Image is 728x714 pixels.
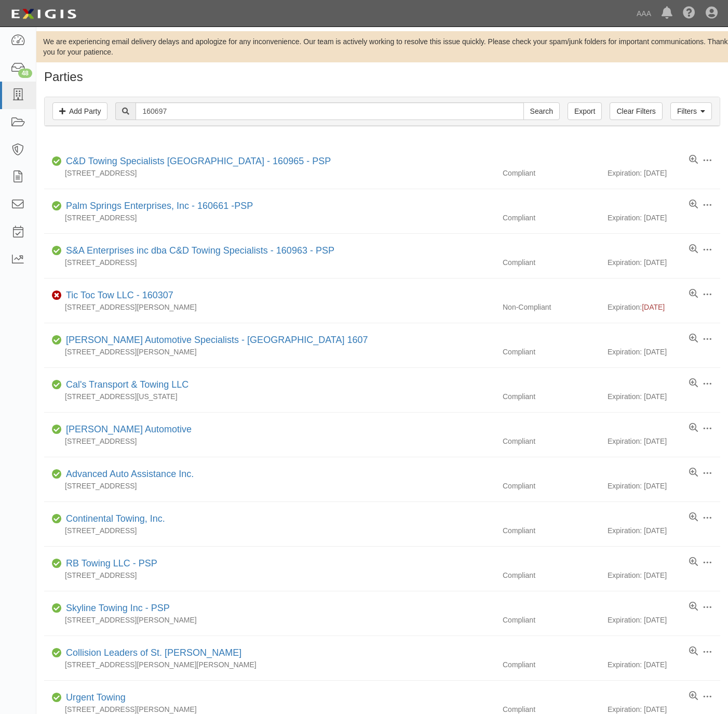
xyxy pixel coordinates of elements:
div: Expiration: [DATE] [608,213,720,223]
div: Expiration: [DATE] [608,615,720,625]
div: Compliant [495,481,608,491]
div: Compliant [495,347,608,357]
input: Search [523,102,560,120]
div: [STREET_ADDRESS][US_STATE] [44,391,495,402]
a: View results summary [689,602,698,612]
a: View results summary [689,557,698,567]
div: Palm Springs Enterprises, Inc - 160661 -PSP [62,200,253,213]
div: Compliant [495,213,608,223]
a: View results summary [689,378,698,389]
div: Continental Towing, Inc. [62,512,165,526]
i: Compliant [52,158,62,165]
div: Urgent Towing [62,691,126,705]
div: Skyline Towing Inc - PSP [62,602,170,615]
h1: Parties [44,70,720,84]
div: Compliant [495,257,608,268]
div: Collision Leaders of St. Joseph [62,646,241,660]
a: Filters [670,102,712,120]
a: View results summary [689,423,698,433]
div: Advanced Auto Assistance Inc. [62,468,194,481]
a: Collision Leaders of St. [PERSON_NAME] [66,647,241,658]
i: Compliant [52,337,62,344]
div: 48 [18,69,32,78]
a: View results summary [689,468,698,478]
a: View results summary [689,512,698,523]
i: Compliant [52,247,62,255]
div: [STREET_ADDRESS][PERSON_NAME] [44,347,495,357]
i: Compliant [52,694,62,702]
div: RB Towing LLC - PSP [62,557,157,571]
div: [STREET_ADDRESS] [44,436,495,446]
div: [STREET_ADDRESS] [44,168,495,178]
div: Tic Toc Tow LLC - 160307 [62,289,173,302]
a: Export [568,102,602,120]
div: Expiration: [DATE] [608,257,720,268]
a: C&D Towing Specialists [GEOGRAPHIC_DATA] - 160965 - PSP [66,156,331,166]
a: RB Towing LLC - PSP [66,558,157,568]
div: Compliant [495,615,608,625]
a: [PERSON_NAME] Automotive Specialists - [GEOGRAPHIC_DATA] 1607 [66,335,368,345]
div: [STREET_ADDRESS] [44,525,495,536]
i: Compliant [52,605,62,612]
div: Expiration: [DATE] [608,570,720,580]
a: Urgent Towing [66,692,126,703]
div: Expiration: [DATE] [608,659,720,670]
a: View results summary [689,200,698,210]
div: Amsler Automotive [62,423,192,437]
i: Compliant [52,381,62,389]
div: Expiration: [608,302,720,312]
div: [STREET_ADDRESS] [44,257,495,268]
a: View results summary [689,691,698,702]
div: Compliant [495,436,608,446]
a: View results summary [689,334,698,344]
span: [DATE] [642,303,665,311]
div: Compliant [495,659,608,670]
div: [STREET_ADDRESS][PERSON_NAME][PERSON_NAME] [44,659,495,670]
a: View results summary [689,646,698,657]
input: Search [136,102,523,120]
a: Advanced Auto Assistance Inc. [66,469,194,479]
div: Cal's Transport & Towing LLC [62,378,188,392]
a: View results summary [689,289,698,299]
a: S&A Enterprises inc dba C&D Towing Specialists - 160963 - PSP [66,245,334,256]
div: Austin's Automotive Specialists - North Austin 1607 [62,334,368,347]
a: [PERSON_NAME] Automotive [66,424,192,434]
div: We are experiencing email delivery delays and apologize for any inconvenience. Our team is active... [36,36,728,57]
div: Expiration: [DATE] [608,525,720,536]
div: Expiration: [DATE] [608,347,720,357]
a: Continental Towing, Inc. [66,513,165,524]
a: Cal's Transport & Towing LLC [66,379,188,390]
i: Compliant [52,426,62,433]
div: S&A Enterprises inc dba C&D Towing Specialists - 160963 - PSP [62,244,334,258]
a: Palm Springs Enterprises, Inc - 160661 -PSP [66,201,253,211]
i: Non-Compliant [52,292,62,299]
i: Compliant [52,560,62,567]
div: [STREET_ADDRESS][PERSON_NAME] [44,302,495,312]
div: Compliant [495,168,608,178]
div: [STREET_ADDRESS] [44,570,495,580]
div: Expiration: [DATE] [608,436,720,446]
div: [STREET_ADDRESS] [44,481,495,491]
i: Compliant [52,471,62,478]
a: View results summary [689,244,698,255]
i: Compliant [52,650,62,657]
a: AAA [631,3,656,24]
div: Compliant [495,391,608,402]
div: C&D Towing Specialists Pasadena - 160965 - PSP [62,155,331,168]
i: Help Center - Complianz [683,7,695,20]
div: Expiration: [DATE] [608,168,720,178]
div: Compliant [495,570,608,580]
i: Compliant [52,515,62,523]
i: Compliant [52,203,62,210]
div: Expiration: [DATE] [608,481,720,491]
div: Expiration: [DATE] [608,391,720,402]
a: Skyline Towing Inc - PSP [66,603,170,613]
a: Tic Toc Tow LLC - 160307 [66,290,173,300]
div: Compliant [495,525,608,536]
a: View results summary [689,155,698,165]
img: logo-5460c22ac91f19d4615b14bd174203de0afe785f0fc80cf4dbbc73dc1793850b.png [8,5,79,23]
div: Non-Compliant [495,302,608,312]
div: [STREET_ADDRESS] [44,213,495,223]
a: Clear Filters [610,102,662,120]
a: Add Party [52,102,107,120]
